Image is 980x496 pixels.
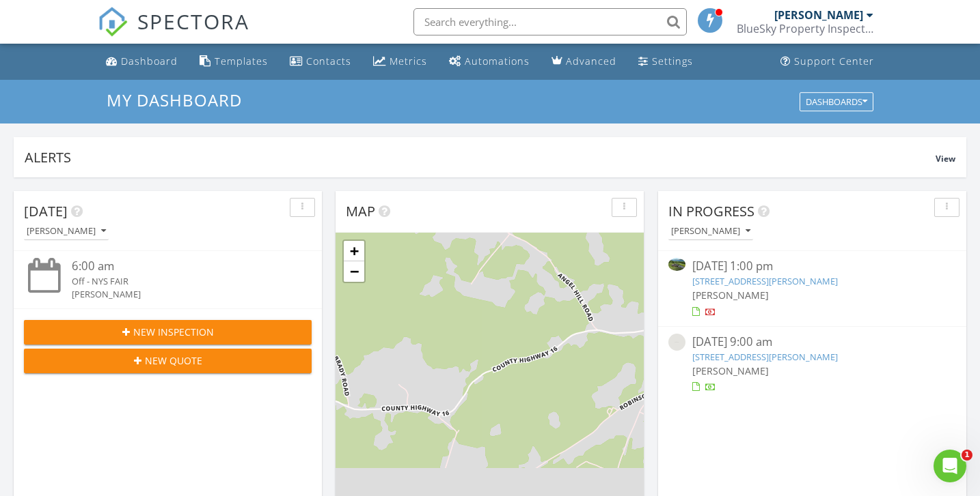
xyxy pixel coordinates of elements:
div: [DATE] 9:00 am [692,334,932,351]
div: [PERSON_NAME] [671,227,750,236]
span: [DATE] [24,202,68,220]
a: Templates [194,49,273,74]
a: [STREET_ADDRESS][PERSON_NAME] [692,351,838,363]
div: BlueSky Property Inspections [737,22,873,35]
span: [PERSON_NAME] [692,289,769,302]
div: Off - NYS FAIR [72,275,288,288]
div: Advanced [566,55,616,68]
div: Support Center [794,55,874,68]
img: 9352771%2Fcover_photos%2FKESXYK0RvqGoqirrYnuW%2Fsmall.jpeg [668,258,685,271]
span: New Quote [145,353,202,368]
div: Settings [652,55,693,68]
img: streetview [668,334,685,351]
a: [DATE] 1:00 pm [STREET_ADDRESS][PERSON_NAME] [PERSON_NAME] [668,258,956,319]
span: Map [346,202,375,220]
span: SPECTORA [137,7,249,35]
button: [PERSON_NAME] [24,222,109,241]
a: Automations (Basic) [444,49,535,74]
a: Zoom in [344,241,364,261]
button: [PERSON_NAME] [668,222,753,241]
span: In Progress [668,202,754,220]
input: Search everything... [413,8,687,35]
div: [PERSON_NAME] [27,227,106,236]
a: Support Center [775,49,880,74]
iframe: Intercom live chat [934,450,966,482]
span: 1 [962,450,972,461]
a: Zoom out [344,261,364,282]
span: My Dashboard [107,89,242,111]
img: The Best Home Inspection Software - Spectora [98,7,128,37]
div: Alerts [25,148,936,166]
div: Dashboard [121,55,178,68]
a: Settings [633,49,698,74]
div: [PERSON_NAME] [72,288,288,301]
span: View [936,153,955,164]
a: SPECTORA [98,18,249,47]
a: Dashboard [100,49,183,74]
div: Metrics [390,55,427,68]
div: Dashboards [806,97,867,106]
div: Contacts [306,55,351,68]
a: [STREET_ADDRESS][PERSON_NAME] [692,275,838,287]
a: Advanced [546,49,622,74]
a: Contacts [284,49,357,74]
div: [PERSON_NAME] [774,8,863,22]
button: New Quote [24,349,312,373]
div: Templates [215,55,268,68]
span: [PERSON_NAME] [692,364,769,377]
button: Dashboards [800,92,873,111]
a: [DATE] 9:00 am [STREET_ADDRESS][PERSON_NAME] [PERSON_NAME] [668,334,956,394]
button: New Inspection [24,320,312,345]
div: Automations [465,55,530,68]
div: [DATE] 1:00 pm [692,258,932,275]
a: Metrics [368,49,433,74]
span: New Inspection [133,325,214,339]
div: 6:00 am [72,258,288,275]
